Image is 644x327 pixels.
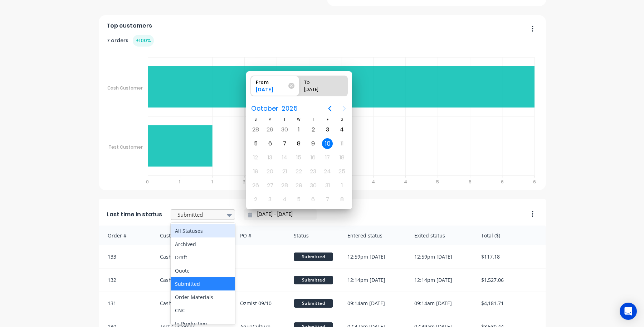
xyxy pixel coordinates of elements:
div: Customer [153,226,233,245]
div: 12:14pm [DATE] [340,269,407,292]
span: Submitted [294,299,333,308]
div: Tuesday, October 21, 2025 [279,166,290,177]
div: Sunday, October 12, 2025 [250,152,261,163]
div: Draft [171,251,235,264]
div: Wednesday, October 22, 2025 [293,166,304,177]
div: $1,527.06 [474,269,546,292]
div: Wednesday, October 15, 2025 [293,152,304,163]
div: Saturday, October 4, 2025 [337,124,347,135]
div: Monday, October 13, 2025 [265,152,275,163]
tspan: 0 [146,179,149,185]
div: $4,181.71 [474,292,546,315]
tspan: 1 [211,179,213,185]
div: To [301,76,338,86]
tspan: 1 [179,179,180,185]
div: Monday, November 3, 2025 [265,194,275,205]
div: Thursday, October 16, 2025 [308,152,318,163]
div: Saturday, October 25, 2025 [337,166,347,177]
div: Monday, October 27, 2025 [265,180,275,191]
div: Friday, November 7, 2025 [322,194,333,205]
div: Friday, October 17, 2025 [322,152,333,163]
div: T [277,116,292,122]
div: Friday, October 3, 2025 [322,124,333,135]
div: Wednesday, November 5, 2025 [293,194,304,205]
div: 12:59pm [DATE] [340,245,407,268]
span: Submitted [294,253,333,261]
div: Ozmist 09/10 [233,292,287,315]
div: Monday, October 6, 2025 [265,138,275,149]
div: 12:14pm [DATE] [407,269,474,292]
div: From [253,76,289,86]
div: Tuesday, October 28, 2025 [279,180,290,191]
div: Cash Customer [153,245,233,268]
div: Sunday, October 26, 2025 [250,180,261,191]
div: Monday, September 29, 2025 [265,124,275,135]
tspan: Test Customer [108,144,142,150]
tspan: Cash Customer [107,85,142,91]
div: Thursday, October 30, 2025 [308,180,318,191]
span: Submitted [294,276,333,284]
div: Total ($) [474,226,546,245]
div: Quote [171,264,235,277]
span: October [250,102,280,115]
div: $117.18 [474,245,546,268]
div: Sunday, September 28, 2025 [250,124,261,135]
div: Thursday, November 6, 2025 [308,194,318,205]
div: Exited status [407,226,474,245]
div: Cash Customer [153,292,233,315]
button: Previous page [323,101,337,116]
div: Tuesday, September 30, 2025 [279,124,290,135]
div: PO # [233,226,287,245]
div: Archived [171,237,235,251]
div: [DATE] [301,86,338,96]
div: [DATE] [253,86,289,96]
div: 132 [99,269,153,292]
div: Tuesday, October 14, 2025 [279,152,290,163]
span: 2025 [280,102,299,115]
span: Last time in status [107,210,162,219]
div: F [320,116,335,122]
div: Thursday, October 2, 2025 [308,124,318,135]
div: Wednesday, October 29, 2025 [293,180,304,191]
input: Filter by date [252,209,314,220]
div: Entered status [340,226,407,245]
div: Wednesday, October 1, 2025 [293,124,304,135]
tspan: 6 [533,179,536,185]
div: 7 orders [107,35,154,47]
tspan: 6 [501,179,504,185]
tspan: 2 [243,179,245,185]
div: Sunday, November 2, 2025 [250,194,261,205]
div: Friday, October 31, 2025 [322,180,333,191]
div: + 100 % [133,35,154,47]
div: Order Materials [171,290,235,304]
div: Thursday, October 23, 2025 [308,166,318,177]
tspan: 4 [404,179,407,185]
div: 133 [99,245,153,268]
div: M [263,116,277,122]
div: Thursday, October 9, 2025 [308,138,318,149]
div: Tuesday, November 4, 2025 [279,194,290,205]
div: Saturday, October 11, 2025 [337,138,347,149]
span: Top customers [107,21,152,30]
div: W [292,116,306,122]
div: Friday, October 24, 2025 [322,166,333,177]
div: Open Intercom Messenger [620,303,637,320]
div: Status [287,226,340,245]
button: October2025 [247,102,302,115]
div: 12:59pm [DATE] [407,245,474,268]
div: 09:14am [DATE] [340,292,407,315]
button: Next page [337,101,351,116]
div: Tuesday, October 7, 2025 [279,138,290,149]
div: S [249,116,263,122]
div: Order # [99,226,153,245]
div: Monday, October 20, 2025 [265,166,275,177]
div: Saturday, November 8, 2025 [337,194,347,205]
div: Saturday, October 18, 2025 [337,152,347,163]
div: Wednesday, October 8, 2025 [293,138,304,149]
div: S [335,116,349,122]
tspan: 5 [469,179,472,185]
tspan: 4 [372,179,375,185]
div: 131 [99,292,153,315]
div: CNC [171,304,235,317]
tspan: 5 [436,179,439,185]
